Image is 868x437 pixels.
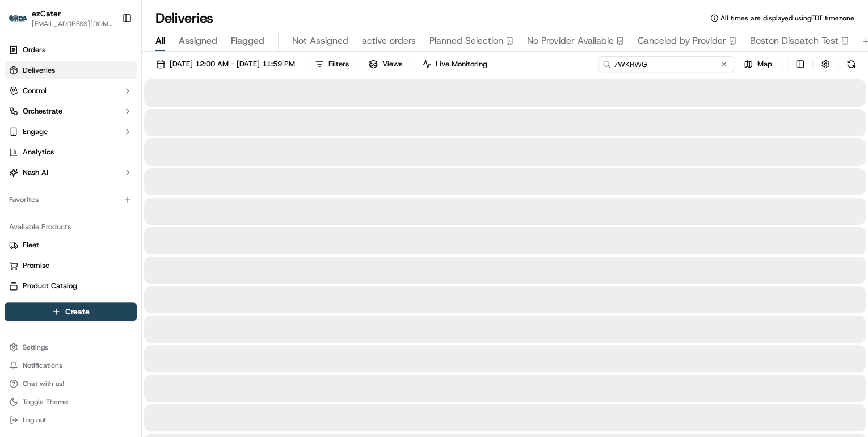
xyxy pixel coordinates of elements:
span: Control [23,86,47,96]
span: Orders [23,45,45,55]
span: Planned Selection [429,34,503,48]
div: We're available if you need us! [39,120,144,129]
span: Create [65,306,90,317]
span: Chat with us! [23,379,64,388]
a: 💻API Documentation [91,160,187,180]
a: 📗Knowledge Base [7,160,91,180]
button: Fleet [5,236,137,254]
button: Create [5,302,137,321]
input: Type to search [598,56,734,72]
a: Powered byPylon [80,192,137,201]
span: Orchestrate [23,106,62,116]
span: All times are displayed using EDT timezone [720,14,854,23]
a: Deliveries [5,61,137,79]
img: 1736555255976-a54dd68f-1ca7-489b-9aae-adbdc363a1c4 [11,108,32,129]
button: [EMAIL_ADDRESS][DOMAIN_NAME] [32,19,113,28]
span: Map [757,59,772,69]
button: [DATE] 12:00 AM - [DATE] 11:59 PM [151,56,300,72]
button: Promise [5,257,137,275]
a: Product Catalog [9,281,132,291]
button: ezCater [32,8,61,19]
span: Boston Dispatch Test [750,34,838,48]
p: Welcome 👋 [11,45,207,64]
span: No Provider Available [527,34,614,48]
span: Knowledge Base [23,165,87,176]
a: Fleet [9,240,132,250]
span: Deliveries [23,65,55,75]
div: 💻 [96,166,105,175]
button: Map [739,56,777,72]
span: Live Monitoring [436,59,487,69]
div: Available Products [5,218,137,236]
a: Promise [9,260,132,271]
button: Live Monitoring [417,56,492,72]
span: active orders [362,34,416,48]
img: Nash [11,11,34,34]
a: Orders [5,41,137,59]
button: ezCaterezCater[EMAIL_ADDRESS][DOMAIN_NAME] [5,5,117,32]
div: Favorites [5,191,137,209]
span: Analytics [23,147,54,157]
span: Toggle Theme [23,397,68,406]
span: Assigned [179,34,217,48]
span: Flagged [231,34,264,48]
span: Fleet [23,240,39,250]
button: Toggle Theme [5,394,137,410]
span: Nash AI [23,167,48,178]
span: Log out [23,415,46,425]
button: Views [364,56,407,72]
button: Control [5,82,137,100]
div: Start new chat [39,108,186,120]
span: Product Catalog [23,281,77,291]
input: Got a question? Start typing here... [30,73,204,85]
button: Nash AI [5,163,137,182]
button: Filters [310,56,354,72]
button: Start new chat [193,112,207,125]
span: Notifications [23,361,62,370]
button: Orchestrate [5,102,137,120]
span: All [155,34,165,48]
img: ezCater [9,15,27,22]
div: 📗 [11,166,20,175]
button: Refresh [843,56,859,72]
span: Engage [23,127,48,137]
button: Chat with us! [5,376,137,392]
span: Canceled by Provider [638,34,726,48]
span: [DATE] 12:00 AM - [DATE] 11:59 PM [170,59,295,69]
span: API Documentation [107,165,182,176]
button: Log out [5,412,137,428]
a: Analytics [5,143,137,161]
span: Not Assigned [292,34,348,48]
button: Engage [5,123,137,141]
span: Filters [328,59,349,69]
button: Product Catalog [5,277,137,295]
span: Views [382,59,402,69]
button: Notifications [5,358,137,373]
span: Settings [23,343,48,352]
h1: Deliveries [155,9,213,27]
button: Settings [5,339,137,355]
span: Pylon [113,192,137,201]
span: Promise [23,260,49,271]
